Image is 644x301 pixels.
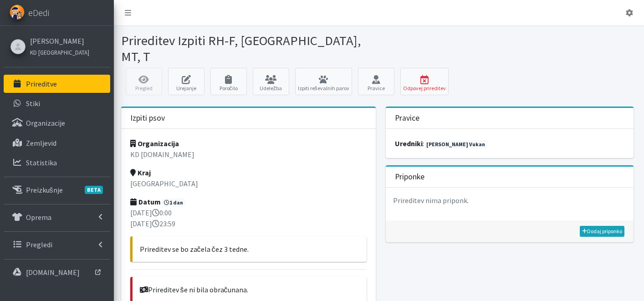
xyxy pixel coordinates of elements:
[26,138,56,148] p: Zemljevid
[121,33,376,64] h1: Prireditev Izpiti RH-F, [GEOGRAPHIC_DATA], MT, T
[424,140,487,148] a: [PERSON_NAME] Vukan
[4,153,110,172] a: Statistika
[130,197,161,206] strong: Datum
[395,139,423,148] strong: uredniki
[26,213,51,222] p: Oprema
[4,181,110,199] a: PreizkušnjeBETA
[4,235,110,254] a: Pregledi
[4,208,110,226] a: Oprema
[4,114,110,132] a: Organizacije
[130,207,367,229] p: [DATE] 0:00 [DATE] 23:59
[400,68,449,95] button: Odpovej prireditev
[30,49,89,56] small: KD [GEOGRAPHIC_DATA]
[26,118,65,128] p: Organizacije
[26,99,40,108] p: Stiki
[395,172,424,182] h3: Priponke
[30,46,89,57] a: KD [GEOGRAPHIC_DATA]
[395,113,419,123] h3: Pravice
[162,199,186,207] span: 1 dan
[26,240,52,249] p: Pregledi
[4,134,110,152] a: Zemljevid
[130,139,179,148] strong: Organizacija
[4,94,110,112] a: Stiki
[26,268,80,277] p: [DOMAIN_NAME]
[386,129,634,158] div: :
[358,68,394,95] a: Pravice
[295,68,352,95] a: Izpiti reševalnih parov
[130,178,367,189] p: [GEOGRAPHIC_DATA]
[26,185,63,194] p: Preizkušnje
[386,188,634,213] p: Prireditev nima priponk.
[28,6,49,20] span: eDedi
[10,5,25,20] img: eDedi
[130,113,165,123] h3: Izpiti psov
[130,149,367,160] p: KD [DOMAIN_NAME]
[210,68,247,95] a: Poročilo
[140,244,359,255] p: Prireditev se bo začela čez 3 tedne.
[580,226,624,237] a: Dodaj priponko
[85,186,103,194] span: BETA
[4,75,110,93] a: Prireditve
[168,68,204,95] a: Urejanje
[253,68,289,95] a: Udeležba
[26,158,57,167] p: Statistika
[30,36,89,46] a: [PERSON_NAME]
[130,168,151,177] strong: Kraj
[4,263,110,281] a: [DOMAIN_NAME]
[26,79,57,88] p: Prireditve
[140,284,359,295] p: Prireditev še ni bila obračunana.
